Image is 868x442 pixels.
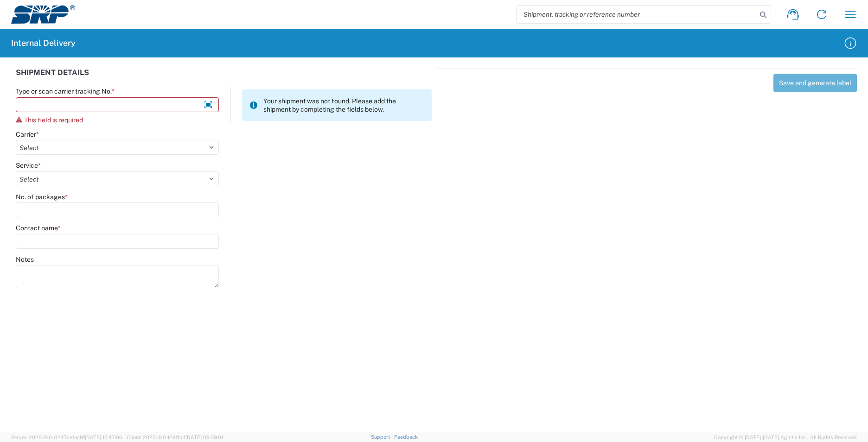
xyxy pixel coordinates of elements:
span: Copyright © [DATE]-[DATE] Agistix Inc., All Rights Reserved [714,433,857,442]
img: srp [11,5,75,24]
label: Carrier [16,130,39,139]
label: Contact name [16,224,61,232]
input: Shipment, tracking or reference number [517,6,757,23]
span: Client: 2025.19.0-129fbcf [127,435,223,440]
div: SHIPMENT DETAILS [16,69,432,87]
a: Feedback [394,434,418,440]
span: [DATE] 10:47:06 [85,435,122,440]
span: Your shipment was not found. Please add the shipment by completing the fields below. [263,97,424,114]
span: [DATE] 09:39:01 [185,435,223,440]
span: Server: 2025.19.0-d447cefac8f [11,435,122,440]
a: Support [371,434,394,440]
label: No. of packages [16,193,68,201]
label: Notes [16,255,34,264]
label: Type or scan carrier tracking No. [16,87,115,95]
label: Service [16,161,41,170]
h2: Internal Delivery [11,38,76,49]
span: This field is required [24,116,83,124]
